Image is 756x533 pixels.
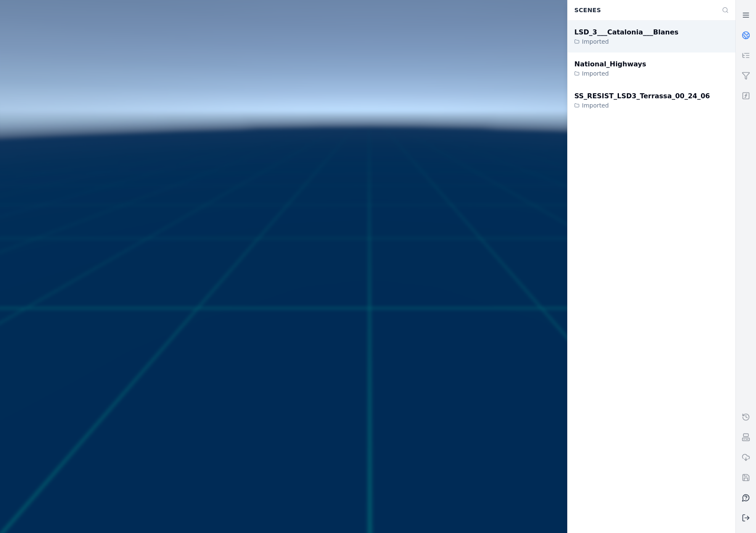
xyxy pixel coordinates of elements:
[574,101,710,110] div: Imported
[574,69,646,78] div: Imported
[574,27,679,37] div: LSD_3___Catalonia___Blanes
[569,2,717,18] div: Scenes
[574,59,646,69] div: National_Highways
[574,37,679,46] div: Imported
[574,91,710,101] div: SS_RESIST_LSD3_Terrassa_00_24_06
